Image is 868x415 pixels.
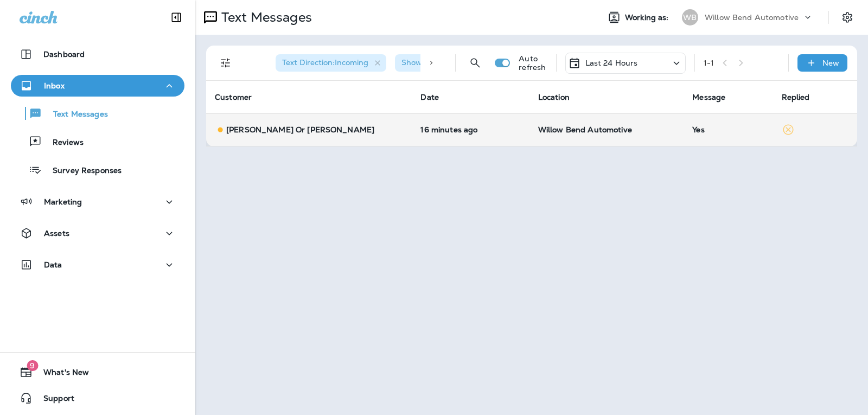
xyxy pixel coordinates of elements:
[44,197,82,206] p: Marketing
[215,92,252,102] span: Customer
[692,92,725,102] span: Message
[11,158,184,181] button: Survey Responses
[11,43,184,65] button: Dashboard
[11,130,184,153] button: Reviews
[33,368,89,381] span: What's New
[217,9,312,25] p: Text Messages
[276,54,386,72] div: Text Direction:Incoming
[43,50,85,59] p: Dashboard
[420,92,439,102] span: Date
[11,254,184,276] button: Data
[42,166,122,176] p: Survey Responses
[538,92,570,102] span: Location
[42,110,108,120] p: Text Messages
[692,125,764,134] div: Yes
[215,52,237,74] button: Filters
[585,59,638,67] p: Last 24 Hours
[401,58,532,67] span: Show Start/Stop/Unsubscribe : true
[11,387,184,409] button: Support
[420,125,520,134] p: Oct 8, 2025 01:23 PM
[11,191,184,213] button: Marketing
[538,125,632,135] span: Willow Bend Automotive
[42,138,84,148] p: Reviews
[44,260,62,269] p: Data
[282,58,368,67] span: Text Direction : Incoming
[44,81,65,90] p: Inbox
[782,92,810,102] span: Replied
[682,9,698,25] div: WB
[11,102,184,125] button: Text Messages
[464,52,486,74] button: Search Messages
[705,13,799,22] p: Willow Bend Automotive
[838,8,857,27] button: Settings
[11,361,184,383] button: 9What's New
[519,54,547,72] p: Auto refresh
[395,54,550,72] div: Show Start/Stop/Unsubscribe:true
[226,125,374,134] p: [PERSON_NAME] Or [PERSON_NAME]
[161,7,192,28] button: Collapse Sidebar
[11,222,184,244] button: Assets
[11,75,184,97] button: Inbox
[704,59,714,67] div: 1 - 1
[27,360,38,371] span: 9
[822,59,839,67] p: New
[33,394,74,407] span: Support
[625,13,671,22] span: Working as:
[44,229,69,238] p: Assets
